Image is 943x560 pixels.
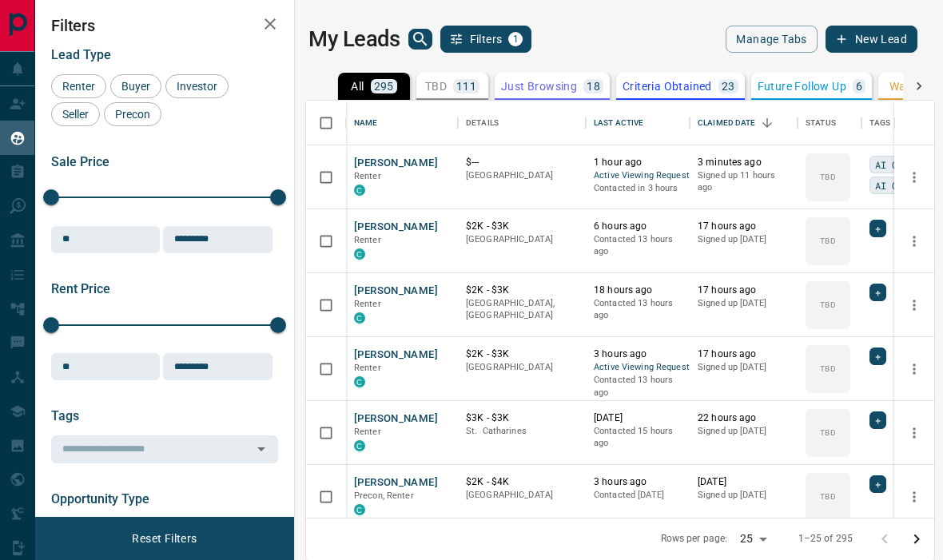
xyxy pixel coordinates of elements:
[354,475,438,490] button: [PERSON_NAME]
[734,527,772,550] div: 25
[856,81,862,92] p: 6
[408,29,432,50] button: search button
[698,233,790,246] p: Signed up [DATE]
[250,438,273,460] button: Open
[104,102,161,126] div: Precon
[501,81,577,92] p: Just Browsing
[586,101,690,145] div: Last Active
[806,101,836,145] div: Status
[354,376,365,387] div: condos.ca
[698,297,790,310] p: Signed up [DATE]
[889,81,921,92] p: Warm
[820,171,835,183] p: TBD
[901,523,933,555] button: Go to next page
[869,411,886,429] div: +
[466,489,578,502] p: [GEOGRAPHIC_DATA]
[902,357,926,381] button: more
[594,284,682,297] p: 18 hours ago
[354,101,378,145] div: Name
[354,284,438,299] button: [PERSON_NAME]
[51,154,109,169] span: Sale Price
[698,284,790,297] p: 17 hours ago
[698,425,790,438] p: Signed up [DATE]
[354,490,414,501] span: Precon, Renter
[121,525,207,552] button: Reset Filters
[594,101,643,145] div: Last Active
[354,235,381,245] span: Renter
[354,427,381,437] span: Renter
[57,108,94,121] span: Seller
[466,101,499,145] div: Details
[354,348,438,363] button: [PERSON_NAME]
[354,171,381,181] span: Renter
[722,81,735,92] p: 23
[698,361,790,374] p: Signed up [DATE]
[869,220,886,237] div: +
[661,532,728,546] p: Rows per page:
[466,297,578,322] p: [GEOGRAPHIC_DATA], [GEOGRAPHIC_DATA]
[354,220,438,235] button: [PERSON_NAME]
[510,34,521,45] span: 1
[758,81,846,92] p: Future Follow Up
[820,235,835,247] p: TBD
[594,156,682,169] p: 1 hour ago
[351,81,364,92] p: All
[902,229,926,253] button: more
[869,101,891,145] div: Tags
[466,169,578,182] p: [GEOGRAPHIC_DATA]
[354,411,438,427] button: [PERSON_NAME]
[820,363,835,375] p: TBD
[466,220,578,233] p: $2K - $3K
[902,165,926,189] button: more
[875,348,881,364] span: +
[456,81,476,92] p: 111
[594,489,682,502] p: Contacted [DATE]
[698,169,790,194] p: Signed up 11 hours ago
[875,412,881,428] span: +
[110,74,161,98] div: Buyer
[466,156,578,169] p: $---
[51,408,79,423] span: Tags
[698,411,790,425] p: 22 hours ago
[354,363,381,373] span: Renter
[466,475,578,489] p: $2K - $4K
[354,299,381,309] span: Renter
[869,348,886,365] div: +
[594,411,682,425] p: [DATE]
[354,504,365,515] div: condos.ca
[875,220,881,236] span: +
[698,475,790,489] p: [DATE]
[756,112,778,134] button: Sort
[354,440,365,451] div: condos.ca
[466,348,578,361] p: $2K - $3K
[594,425,682,450] p: Contacted 15 hours ago
[594,475,682,489] p: 3 hours ago
[820,299,835,311] p: TBD
[820,490,835,502] p: TBD
[798,532,853,546] p: 1–25 of 295
[425,81,447,92] p: TBD
[875,284,881,300] span: +
[354,185,365,196] div: condos.ca
[902,421,926,445] button: more
[869,284,886,301] div: +
[346,101,458,145] div: Name
[440,26,532,53] button: Filters1
[594,220,682,233] p: 6 hours ago
[116,80,156,93] span: Buyer
[587,81,600,92] p: 18
[51,74,106,98] div: Renter
[51,47,111,62] span: Lead Type
[875,476,881,492] span: +
[171,80,223,93] span: Investor
[458,101,586,145] div: Details
[51,16,278,35] h2: Filters
[354,248,365,260] div: condos.ca
[826,26,917,53] button: New Lead
[820,427,835,439] p: TBD
[594,169,682,183] span: Active Viewing Request
[902,293,926,317] button: more
[594,348,682,361] p: 3 hours ago
[466,361,578,374] p: [GEOGRAPHIC_DATA]
[165,74,229,98] div: Investor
